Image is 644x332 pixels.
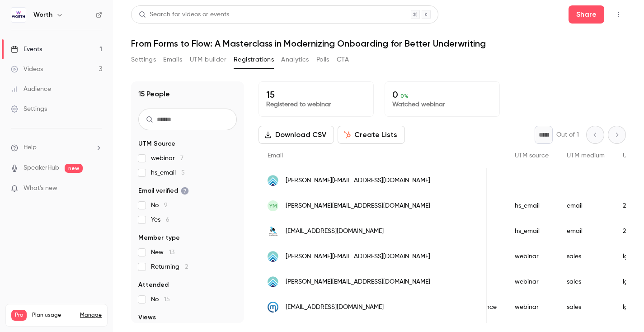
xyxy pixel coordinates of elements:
[259,126,334,144] button: Download CSV
[11,45,42,54] div: Events
[558,244,614,269] div: sales
[266,89,366,100] p: 15
[169,249,174,256] span: 13
[268,251,278,262] img: ascentpaymentsolutions.com
[316,52,329,67] button: Polls
[569,5,604,24] button: Share
[506,193,558,218] div: hs_email
[268,276,278,287] img: ascentpaymentsolutions.com
[65,164,83,173] span: new
[151,248,174,257] span: New
[138,186,189,195] span: Email verified
[286,227,384,236] span: [EMAIL_ADDRESS][DOMAIN_NAME]
[80,312,102,319] a: Manage
[24,184,57,193] span: What's new
[138,89,170,100] h1: 15 People
[33,10,52,19] h6: Worth
[190,52,226,67] button: UTM builder
[268,302,278,313] img: monerepay.com
[286,252,430,261] span: [PERSON_NAME][EMAIL_ADDRESS][DOMAIN_NAME]
[151,168,185,177] span: hs_email
[185,264,188,270] span: 2
[286,201,430,211] span: [PERSON_NAME][EMAIL_ADDRESS][DOMAIN_NAME]
[166,217,169,223] span: 6
[11,65,43,74] div: Videos
[269,202,277,210] span: YM
[180,155,183,161] span: 7
[506,218,558,244] div: hs_email
[392,89,492,100] p: 0
[131,52,156,67] button: Settings
[268,152,283,159] span: Email
[337,52,349,67] button: CTA
[11,8,26,22] img: Worth
[163,52,182,67] button: Emails
[151,262,188,271] span: Returning
[558,269,614,294] div: sales
[558,193,614,218] div: email
[338,126,405,144] button: Create Lists
[567,152,605,159] span: UTM medium
[515,152,549,159] span: UTM source
[138,313,156,322] span: Views
[91,185,102,193] iframe: Noticeable Trigger
[151,215,169,224] span: Yes
[392,100,492,109] p: Watched webinar
[286,277,430,287] span: [PERSON_NAME][EMAIL_ADDRESS][DOMAIN_NAME]
[556,130,579,139] p: Out of 1
[139,10,229,19] div: Search for videos or events
[138,280,169,289] span: Attended
[151,201,168,210] span: No
[506,269,558,294] div: webinar
[234,52,274,67] button: Registrations
[164,296,170,303] span: 15
[506,244,558,269] div: webinar
[400,93,409,99] span: 0 %
[268,175,278,186] img: ascentpaymentsolutions.com
[558,294,614,320] div: sales
[558,218,614,244] div: email
[164,202,168,209] span: 9
[286,303,384,312] span: [EMAIL_ADDRESS][DOMAIN_NAME]
[138,233,180,242] span: Member type
[24,163,59,173] a: SpeakerHub
[32,312,75,319] span: Plan usage
[266,100,366,109] p: Registered to webinar
[181,170,185,176] span: 5
[11,104,47,114] div: Settings
[24,143,37,152] span: Help
[151,154,183,163] span: webinar
[151,295,170,304] span: No
[281,52,309,67] button: Analytics
[286,176,430,185] span: [PERSON_NAME][EMAIL_ADDRESS][DOMAIN_NAME]
[11,310,27,321] span: Pro
[131,38,626,49] h1: From Forms to Flow: A Masterclass in Modernizing Onboarding for Better Underwriting
[268,226,278,237] img: beyondbancard.com
[11,143,102,152] li: help-dropdown-opener
[11,85,51,94] div: Audience
[138,139,175,148] span: UTM Source
[506,294,558,320] div: webinar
